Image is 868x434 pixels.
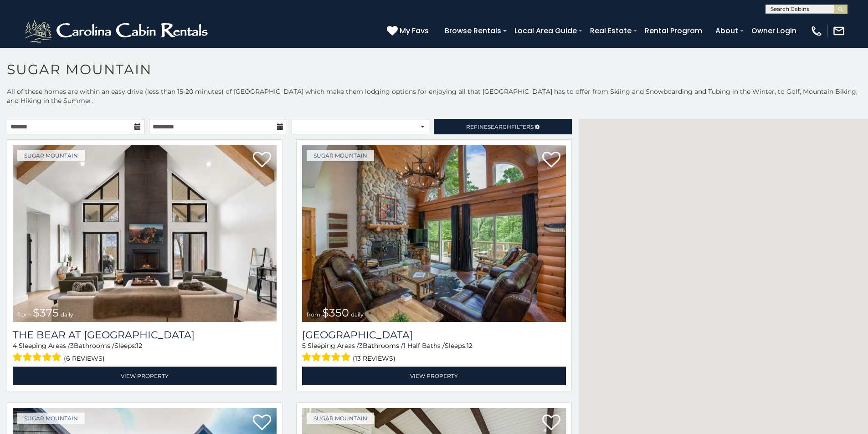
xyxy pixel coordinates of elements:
a: View Property [302,367,566,385]
a: About [711,23,743,39]
a: Rental Program [640,23,707,39]
span: 12 [467,342,473,350]
a: Add to favorites [542,151,560,170]
a: Add to favorites [253,414,271,433]
span: 4 [13,342,17,350]
h3: Grouse Moor Lodge [302,329,566,341]
img: mail-regular-white.png [832,25,845,37]
a: Add to favorites [542,414,560,433]
div: Sleeping Areas / Bathrooms / Sleeps: [302,341,566,364]
a: The Bear At [GEOGRAPHIC_DATA] [13,329,277,341]
a: Add to favorites [253,151,271,170]
a: Sugar Mountain [307,150,374,161]
a: Grouse Moor Lodge from $350 daily [302,145,566,322]
a: Owner Login [747,23,801,39]
h3: The Bear At Sugar Mountain [13,329,277,341]
span: Refine Filters [466,123,534,130]
a: Sugar Mountain [307,413,374,424]
span: 5 [302,342,306,350]
span: daily [61,311,73,318]
span: 12 [136,342,142,350]
a: RefineSearchFilters [434,119,571,134]
a: [GEOGRAPHIC_DATA] [302,329,566,341]
span: from [17,311,31,318]
span: (13 reviews) [353,352,395,364]
img: White-1-2.png [23,17,212,45]
span: $350 [322,306,349,319]
span: daily [351,311,364,318]
a: Real Estate [586,23,636,39]
a: Browse Rentals [440,23,506,39]
span: My Favs [400,25,429,36]
a: Sugar Mountain [17,413,85,424]
a: The Bear At Sugar Mountain from $375 daily [13,145,277,322]
img: The Bear At Sugar Mountain [13,145,277,322]
a: Sugar Mountain [17,150,85,161]
span: $375 [33,306,59,319]
span: Search [488,123,511,130]
img: Grouse Moor Lodge [302,145,566,322]
img: phone-regular-white.png [810,25,823,37]
a: Local Area Guide [510,23,581,39]
span: 3 [70,342,74,350]
div: Sleeping Areas / Bathrooms / Sleeps: [13,341,277,364]
span: (6 reviews) [64,352,105,364]
span: 3 [359,342,363,350]
span: from [307,311,320,318]
a: My Favs [387,25,431,37]
span: 1 Half Baths / [403,342,445,350]
a: View Property [13,367,277,385]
